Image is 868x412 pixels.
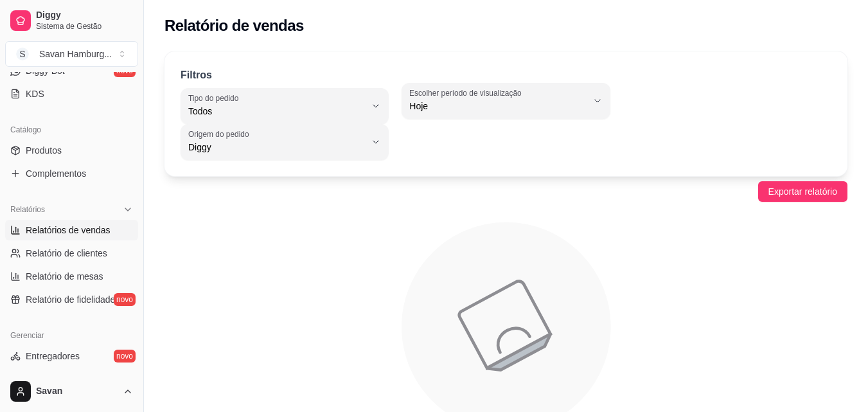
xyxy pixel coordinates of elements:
[36,21,133,31] span: Sistema de Gestão
[188,129,253,139] label: Origem do pedido
[758,181,847,202] button: Exportar relatório
[26,87,44,100] span: KDS
[26,167,86,180] span: Complementos
[768,184,837,199] span: Exportar relatório
[5,376,138,407] button: Savan
[16,48,29,60] span: S
[36,386,118,397] span: Savan
[181,67,212,83] p: Filtros
[5,266,138,287] a: Relatório de mesas
[188,105,366,118] span: Todos
[26,350,80,363] span: Entregadores
[26,144,62,157] span: Produtos
[39,48,112,60] div: Savan Hamburg ...
[5,84,138,104] a: KDS
[409,87,526,98] label: Escolher período de visualização
[402,83,610,119] button: Escolher período de visualizaçãoHoje
[181,88,389,124] button: Tipo do pedidoTodos
[5,5,138,36] a: DiggySistema de Gestão
[5,346,138,366] a: Entregadoresnovo
[188,141,366,154] span: Diggy
[181,124,389,160] button: Origem do pedidoDiggy
[409,100,587,112] span: Hoje
[5,163,138,184] a: Complementos
[5,289,138,310] a: Relatório de fidelidadenovo
[26,224,111,237] span: Relatórios de vendas
[164,15,304,36] h2: Relatório de vendas
[5,369,138,390] a: Nota Fiscal (NFC-e)
[36,10,133,21] span: Diggy
[26,247,107,260] span: Relatório de clientes
[5,220,138,240] a: Relatórios de vendas
[5,243,138,264] a: Relatório de clientes
[5,120,138,140] div: Catálogo
[5,325,138,346] div: Gerenciar
[26,270,103,283] span: Relatório de mesas
[26,293,115,306] span: Relatório de fidelidade
[5,140,138,161] a: Produtos
[10,204,45,215] span: Relatórios
[188,93,243,103] label: Tipo do pedido
[5,41,138,67] button: Select a team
